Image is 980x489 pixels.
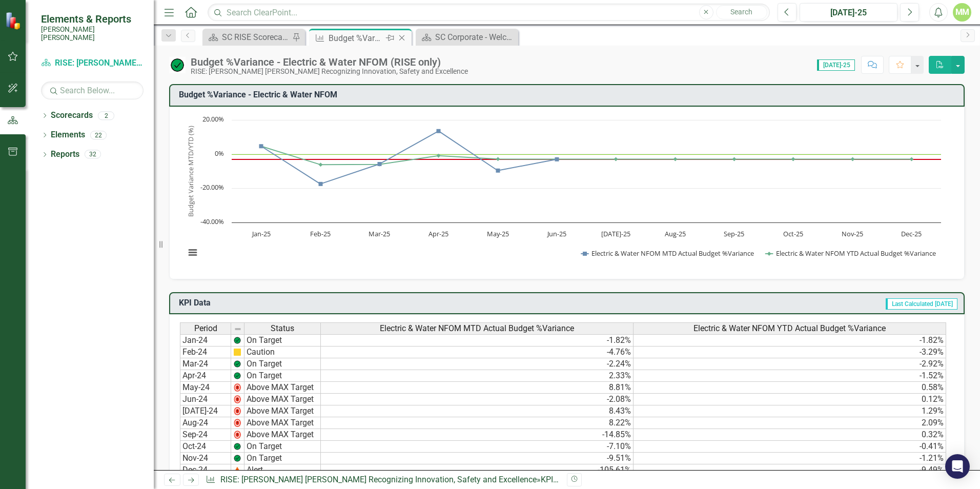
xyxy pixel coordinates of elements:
[244,394,321,405] td: Above MAX Target
[200,182,224,192] text: -20.00%
[496,157,500,161] path: May-25, -2.91026105. Electric & Water NFOM YTD Actual Budget %Variance .
[244,370,321,382] td: On Target
[41,13,144,25] span: Elements & Reports
[244,417,321,429] td: Above MAX Target
[180,334,231,347] td: Jan-24
[321,347,634,358] td: -4.76%
[673,157,678,161] path: Aug-25, -2.93313854. Electric & Water NFOM YTD Actual Budget %Variance .
[234,325,242,333] img: 8DAGhfEEPCf229AAAAAElFTkSuQmCC
[233,383,241,392] img: 2Q==
[180,394,231,405] td: Jun-24
[180,358,231,370] td: Mar-24
[435,31,516,44] div: SC Corporate - Welcome to ClearPoint
[437,153,441,157] path: Apr-25, -0.9509906. Electric & Water NFOM YTD Actual Budget %Variance .
[180,115,954,269] div: Chart. Highcharts interactive chart.
[634,453,946,464] td: -1.21%
[90,131,107,139] div: 22
[321,464,634,476] td: -105.61%
[180,453,231,464] td: Nov-24
[693,324,886,333] span: Electric & Water NFOM YTD Actual Budget %Variance
[319,181,323,186] path: Feb-25, -17.46251683. Electric & Water NFOM MTD Actual Budget %Variance .
[766,249,937,258] button: Show Electric & Water NFOM YTD Actual Budget %Variance
[418,31,516,44] a: SC Corporate - Welcome to ClearPoint
[634,358,946,370] td: -2.92%
[817,59,855,71] span: [DATE]-25
[233,336,241,344] img: Z
[180,417,231,429] td: Aug-24
[186,126,195,217] text: Budget Variance MTD/YTD (%)
[634,394,946,405] td: 0.12%
[233,360,241,368] img: Z
[634,382,946,394] td: 0.58%
[851,157,855,161] path: Nov-25, -2.93313854. Electric & Water NFOM YTD Actual Budget %Variance .
[271,324,294,333] span: Status
[953,3,971,22] div: MM
[98,111,114,120] div: 2
[200,217,224,226] text: -40.00%
[581,249,755,258] button: Show Electric & Water NFOM MTD Actual Budget %Variance
[244,464,321,476] td: Alert
[634,347,946,358] td: -3.29%
[205,31,290,44] a: SC RISE Scorecard - Welcome to ClearPoint
[41,57,144,69] a: RISE: [PERSON_NAME] [PERSON_NAME] Recognizing Innovation, Safety and Excellence
[730,8,752,16] span: Search
[206,474,559,486] div: » »
[634,405,946,417] td: 1.29%
[51,129,85,141] a: Elements
[601,229,630,238] text: [DATE]-25
[321,382,634,394] td: 8.81%
[380,324,574,333] span: Electric & Water NFOM MTD Actual Budget %Variance
[85,150,101,159] div: 32
[180,370,231,382] td: Apr-24
[179,90,958,99] h3: Budget %Variance - Electric & Water NFOM
[180,382,231,394] td: May-24
[910,157,914,161] path: Dec-25, -2.93313854. Electric & Water NFOM YTD Actual Budget %Variance .
[321,417,634,429] td: 8.22%
[634,370,946,382] td: -1.52%
[208,4,770,22] input: Search ClearPoint...
[437,129,441,133] path: Apr-25, 13.49434429. Electric & Water NFOM MTD Actual Budget %Variance .
[321,370,634,382] td: 2.33%
[244,453,321,464] td: On Target
[732,157,737,161] path: Sep-25, -2.93313854. Electric & Water NFOM YTD Actual Budget %Variance .
[233,442,241,451] img: Z
[310,229,331,238] text: Feb-25
[244,358,321,370] td: On Target
[321,334,634,347] td: -1.82%
[259,129,559,186] g: Electric & Water NFOM MTD Actual Budget %Variance , line 1 of 2 with 12 data points.
[233,454,241,462] img: Z
[41,81,144,99] input: Search Below...
[194,324,217,333] span: Period
[251,229,271,238] text: Jan-25
[244,441,321,453] td: On Target
[724,229,744,238] text: Sep-25
[496,168,500,172] path: May-25, -9.6330362. Electric & Water NFOM MTD Actual Budget %Variance .
[233,372,241,380] img: Z
[321,429,634,441] td: -14.85%
[180,347,231,358] td: Feb-24
[634,441,946,453] td: -0.41%
[186,246,200,260] button: View chart menu, Chart
[634,429,946,441] td: 0.32%
[179,298,416,308] h3: KPI Data
[202,114,224,124] text: 20.00%
[233,395,241,403] img: 2Q==
[321,394,634,405] td: -2.08%
[244,405,321,417] td: Above MAX Target
[803,7,894,19] div: [DATE]-25
[321,405,634,417] td: 8.43%
[555,157,559,161] path: Jun-25, -3.04925207. Electric & Water NFOM MTD Actual Budget %Variance .
[180,429,231,441] td: Sep-24
[378,162,382,166] path: Mar-25, -5.79590546. Electric & Water NFOM MTD Actual Budget %Variance .
[244,382,321,394] td: Above MAX Target
[800,3,897,22] button: [DATE]-25
[259,144,263,148] path: Jan-25, 4.62180741. Electric & Water NFOM MTD Actual Budget %Variance .
[51,110,93,121] a: Scorecards
[220,475,537,484] a: RISE: [PERSON_NAME] [PERSON_NAME] Recognizing Innovation, Safety and Excellence
[233,419,241,427] img: 2Q==
[945,454,970,479] div: Open Intercom Messenger
[244,334,321,347] td: On Target
[634,464,946,476] td: -9.49%
[329,32,383,45] div: Budget %Variance - Electric & Water NFOM (RISE only)
[634,417,946,429] td: 2.09%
